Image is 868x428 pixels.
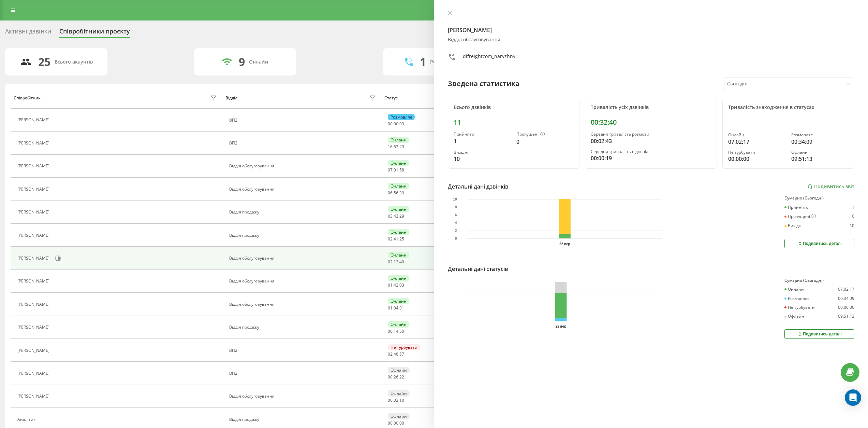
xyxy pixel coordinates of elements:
div: Активні дзвінки [5,28,51,38]
div: 00:00:19 [591,154,711,162]
div: Вихідні [784,223,803,228]
div: Онлайн [728,133,785,137]
span: 29 [399,213,404,219]
span: 14 [394,328,398,334]
div: Не турбувати [728,150,785,155]
span: 43 [394,213,398,219]
div: Онлайн [388,275,409,281]
div: [PERSON_NAME] [17,279,51,284]
span: 03 [399,282,404,288]
div: Середня тривалість відповіді [591,149,711,154]
span: 16 [388,144,393,150]
span: 02 [388,259,393,265]
div: Офлайн [388,413,410,419]
div: Відділ продажу [229,325,378,330]
div: : : [388,375,404,379]
div: ВП2 [229,141,378,146]
span: 22 [399,374,404,380]
span: 00 [388,420,393,426]
div: Розмовляють [430,59,463,65]
div: [PERSON_NAME] [17,302,51,307]
div: Онлайн [388,206,409,212]
span: 07 [388,167,393,173]
div: : : [388,329,404,334]
div: Прийнято [784,205,808,210]
div: : : [388,421,404,426]
div: : : [388,260,404,264]
div: Онлайн [388,160,409,166]
span: 53 [394,144,398,150]
span: 00 [388,374,393,380]
span: 40 [399,259,404,265]
div: Зведена статистика [448,79,519,89]
div: 00:34:09 [838,296,854,301]
span: 09 [399,121,404,127]
div: 09:51:13 [838,314,854,319]
div: : : [388,352,404,357]
div: Пропущені [516,132,574,137]
div: Статус [384,96,398,100]
div: : : [388,398,404,403]
div: Офлайн [784,314,804,319]
div: Офлайн [791,150,849,155]
span: 50 [399,328,404,334]
text: 4 [455,221,457,225]
span: 12 [394,259,398,265]
div: Відділ продажу [229,233,378,238]
span: 26 [394,374,398,380]
div: Середня тривалість розмови [591,132,711,137]
div: Всього дзвінків [454,105,574,110]
div: Відділ продажу [229,417,378,422]
span: 02 [388,236,393,242]
div: 10 [850,223,854,228]
div: Вихідні [454,150,511,155]
a: Подивитись звіт [807,184,854,190]
span: 02 [388,351,393,357]
div: 00:00:00 [838,305,854,310]
div: 07:02:17 [838,287,854,292]
div: 00:00:00 [728,155,785,163]
span: 00 [399,420,404,426]
div: Подивитись деталі [797,331,842,337]
h4: [PERSON_NAME] [448,26,855,34]
span: 39 [399,190,404,196]
div: [PERSON_NAME] [17,118,51,122]
div: [PERSON_NAME] [17,233,51,238]
div: 25 [38,55,50,68]
div: 09:51:13 [791,155,849,163]
div: Подивитись деталі [797,241,842,246]
div: 0 [852,214,854,219]
div: 00:34:09 [791,138,849,146]
div: Розмовляє [388,114,415,120]
span: 46 [394,351,398,357]
div: Відділ обслуговування [229,279,378,284]
div: Співробітник [14,96,41,100]
span: 00 [388,121,393,127]
div: [PERSON_NAME] [17,394,51,399]
div: difreightcom_naryzhnyi [463,53,517,63]
div: Аналітик [17,417,37,422]
div: Сумарно (Сьогодні) [784,278,854,283]
div: Онлайн [388,183,409,189]
div: Відділ продажу [229,210,378,215]
div: [PERSON_NAME] [17,141,51,146]
div: Онлайн [388,298,409,304]
div: [PERSON_NAME] [17,187,51,192]
div: : : [388,168,404,172]
div: Сумарно (Сьогодні) [784,196,854,201]
div: Детальні дані дзвінків [448,182,509,191]
div: Детальні дані статусів [448,265,508,273]
button: Подивитись деталі [784,329,854,339]
span: 31 [399,305,404,311]
span: 06 [388,190,393,196]
div: Відділ обслуговування [229,187,378,192]
div: Онлайн [388,321,409,328]
div: Тривалість знаходження в статусах [728,105,849,110]
div: 00:02:43 [591,137,711,145]
text: 2 [455,229,457,233]
div: ВП2 [229,371,378,376]
div: 11 [454,118,574,126]
div: Відділ обслуговування [229,256,378,261]
span: 00 [394,121,398,127]
div: Співробітники проєкту [59,28,130,38]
